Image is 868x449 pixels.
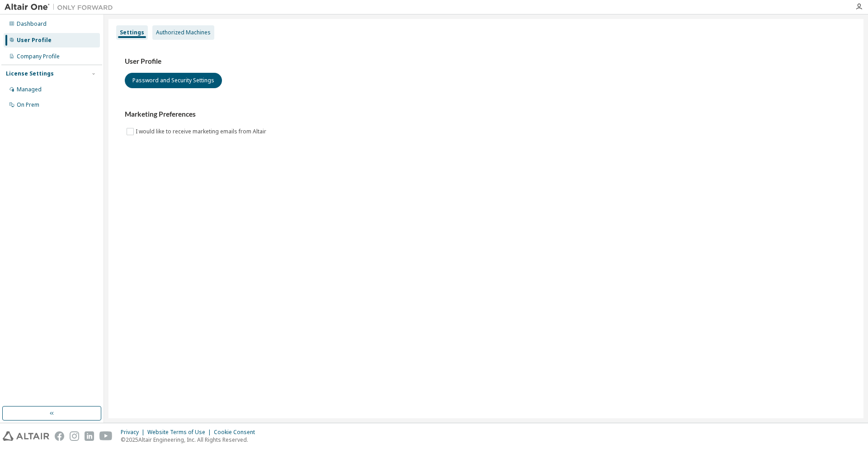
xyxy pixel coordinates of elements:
div: License Settings [6,70,54,77]
div: Company Profile [17,53,60,60]
div: Authorized Machines [156,29,211,36]
div: User Profile [17,37,52,44]
div: On Prem [17,101,39,109]
img: linkedin.svg [85,431,94,441]
h3: User Profile [125,57,847,66]
button: Password and Security Settings [125,73,222,88]
img: instagram.svg [70,431,79,441]
div: Managed [17,86,42,93]
img: youtube.svg [99,431,113,441]
div: Settings [120,29,144,36]
div: Website Terms of Use [147,429,214,436]
img: Altair One [5,3,118,12]
div: Cookie Consent [214,429,260,436]
h3: Marketing Preferences [125,110,847,119]
div: Dashboard [17,20,47,28]
div: Privacy [121,429,147,436]
p: © 2025 Altair Engineering, Inc. All Rights Reserved. [121,436,260,444]
label: I would like to receive marketing emails from Altair [136,126,268,137]
img: altair_logo.svg [3,431,49,441]
img: facebook.svg [55,431,64,441]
